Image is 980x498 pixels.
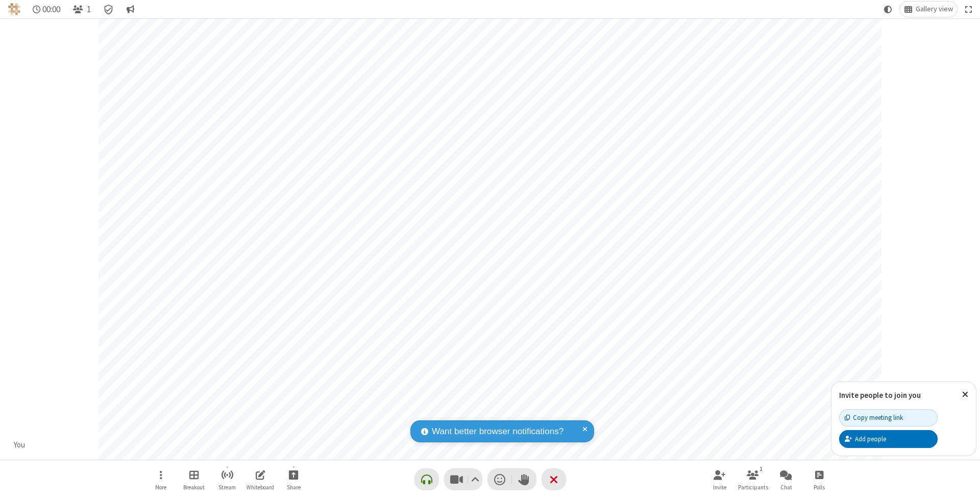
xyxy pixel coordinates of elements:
button: Start streaming [212,465,242,494]
button: Using system theme [880,2,896,17]
span: More [155,484,166,490]
span: Participants [738,484,768,490]
button: Open menu [145,465,176,494]
span: Stream [218,484,236,490]
div: You [10,439,29,451]
button: Close popover [954,382,976,407]
span: Invite [713,484,726,490]
button: End or leave meeting [542,468,566,490]
span: Breakout [183,484,205,490]
span: 1 [87,5,91,14]
button: Add people [839,430,938,447]
span: 00:00 [42,5,60,14]
button: Video setting [468,468,482,490]
button: Start sharing [278,465,309,494]
span: Want better browser notifications? [432,425,563,438]
img: QA Selenium DO NOT DELETE OR CHANGE [8,3,20,15]
div: Timer [29,2,65,17]
span: Chat [780,484,792,490]
span: Whiteboard [247,484,274,490]
button: Send a reaction [487,468,512,490]
button: Fullscreen [961,2,976,17]
button: Open poll [804,465,835,494]
button: Invite participants (⌘+Shift+I) [704,465,735,494]
button: Conversation [122,2,138,17]
button: Open participant list [738,465,768,494]
button: Open participant list [68,2,95,17]
label: Invite people to join you [839,390,921,400]
span: Share [287,484,301,490]
button: Change layout [900,2,957,17]
button: Manage Breakout Rooms [179,465,209,494]
div: Meeting details Encryption enabled [99,2,118,17]
button: Open shared whiteboard [245,465,276,494]
button: Copy meeting link [839,409,938,426]
button: Raise hand [512,468,536,490]
button: Open chat [771,465,801,494]
div: Copy meeting link [845,413,903,422]
div: 1 [757,464,766,473]
span: Polls [814,484,825,490]
button: Stop video (⌘+Shift+V) [444,468,482,490]
span: Gallery view [916,5,953,13]
button: Connect your audio [414,468,439,490]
